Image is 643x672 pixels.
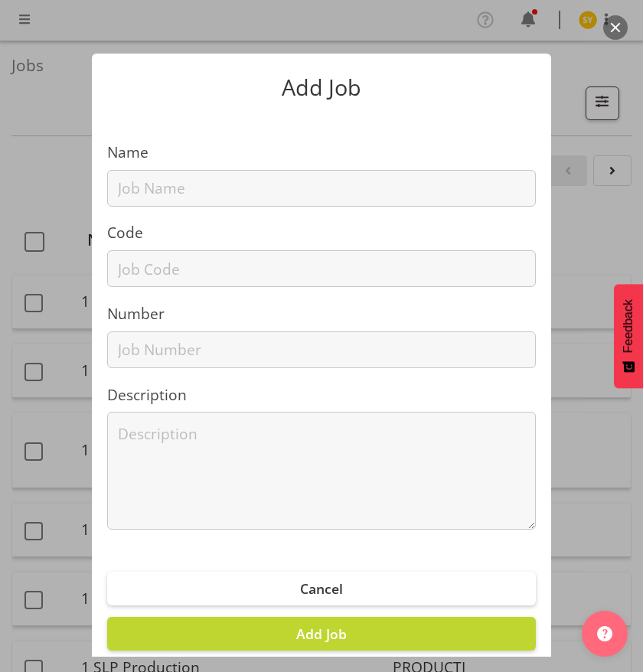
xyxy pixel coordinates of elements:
[296,625,347,643] span: Add Job
[107,77,536,99] p: Add Job
[107,142,536,164] label: Name
[107,250,536,287] input: Job Code
[107,384,536,406] label: Description
[107,303,536,325] label: Number
[107,572,536,605] button: Cancel
[107,170,536,207] input: Job Name
[597,626,612,641] img: help-xxl-2.png
[622,299,635,353] span: Feedback
[300,579,343,598] span: Cancel
[107,331,536,368] input: Job Number
[107,222,536,244] label: Code
[107,617,536,651] button: Add Job
[614,284,643,388] button: Feedback - Show survey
